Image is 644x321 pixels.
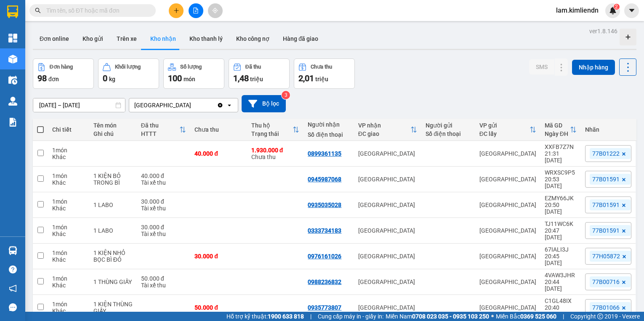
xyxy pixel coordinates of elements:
[141,205,186,212] div: Tài xế thu
[545,130,570,137] div: Ngày ĐH
[52,308,85,314] div: Khác
[245,64,261,70] div: Đã thu
[545,272,577,279] div: 4VAW3JHR
[37,73,47,83] span: 98
[52,256,85,263] div: Khác
[479,176,536,183] div: [GEOGRAPHIC_DATA]
[545,122,570,129] div: Mã GD
[144,29,183,49] button: Kho nhận
[308,176,341,183] div: 0945987068
[479,150,536,157] div: [GEOGRAPHIC_DATA]
[308,279,341,285] div: 0988236832
[426,122,471,129] div: Người gửi
[8,34,17,42] img: dashboard-icon
[52,275,85,282] div: 1 món
[520,313,556,320] strong: 0369 525 060
[194,126,243,133] div: Chưa thu
[52,198,85,205] div: 1 món
[479,279,536,285] div: [GEOGRAPHIC_DATA]
[7,5,18,18] img: logo-vxr
[545,176,577,189] div: 20:53 [DATE]
[98,58,159,89] button: Khối lượng0kg
[229,58,290,89] button: Đã thu1,48 triệu
[194,304,243,311] div: 50.000 đ
[109,76,115,82] span: kg
[103,73,107,83] span: 0
[308,202,341,208] div: 0935035028
[194,253,243,260] div: 30.000 đ
[545,297,577,304] div: C1GL48IX
[592,278,620,286] span: 77B00716
[545,169,577,176] div: WRXSC9P5
[479,122,530,129] div: VP gửi
[315,76,328,82] span: triệu
[8,97,17,106] img: warehouse-icon
[141,224,186,231] div: 30.000 đ
[298,73,314,83] span: 2,01
[48,76,59,82] span: đơn
[184,76,195,82] span: món
[9,284,17,292] span: notification
[141,231,186,237] div: Tài xế thu
[52,205,85,212] div: Khác
[268,313,304,320] strong: 1900 633 818
[115,64,141,70] div: Khối lượng
[250,76,263,82] span: triệu
[545,143,577,150] div: XXFB7Z7N
[52,231,85,237] div: Khác
[212,8,218,13] span: aim
[358,150,418,157] div: [GEOGRAPHIC_DATA]
[592,227,620,234] span: 77B01591
[168,73,182,83] span: 100
[93,172,133,186] div: 1 KIỆN BỎ TRONG BÌ
[592,175,620,183] span: 77B01591
[229,29,276,49] button: Kho công nợ
[194,150,243,157] div: 40.000 đ
[358,279,418,285] div: [GEOGRAPHIC_DATA]
[545,195,577,202] div: EZMY66JK
[141,198,186,205] div: 30.000 đ
[52,126,85,133] div: Chi tiết
[585,126,631,133] div: Nhãn
[545,304,577,318] div: 20:40 [DATE]
[592,252,620,260] span: 77H05872
[189,3,203,18] button: file-add
[276,29,325,49] button: Hàng đã giao
[141,122,179,129] div: Đã thu
[311,64,332,70] div: Chưa thu
[110,29,144,49] button: Trên xe
[50,64,73,70] div: Đơn hàng
[193,8,199,13] span: file-add
[247,119,304,141] th: Toggle SortBy
[52,147,85,154] div: 1 món
[76,29,110,49] button: Kho gửi
[545,253,577,266] div: 20:45 [DATE]
[52,282,85,289] div: Khác
[251,122,293,129] div: Thu hộ
[545,279,577,292] div: 20:44 [DATE]
[479,227,536,234] div: [GEOGRAPHIC_DATA]
[169,3,184,18] button: plus
[251,147,300,160] div: Chưa thu
[52,179,85,186] div: Khác
[358,122,411,129] div: VP nhận
[475,119,540,141] th: Toggle SortBy
[563,312,564,321] span: |
[52,224,85,231] div: 1 món
[354,119,422,141] th: Toggle SortBy
[294,58,355,89] button: Chưa thu2,01 triệu
[479,253,536,260] div: [GEOGRAPHIC_DATA]
[8,55,17,64] img: warehouse-icon
[251,130,293,137] div: Trạng thái
[93,279,133,285] div: 1 THÙNG GIẤY
[592,201,620,209] span: 77B01591
[529,59,554,74] button: SMS
[9,303,17,311] span: message
[141,282,186,289] div: Tài xế thu
[208,3,223,18] button: aim
[358,227,418,234] div: [GEOGRAPHIC_DATA]
[251,147,300,154] div: 1.930.000 đ
[137,119,190,141] th: Toggle SortBy
[479,202,536,208] div: [GEOGRAPHIC_DATA]
[52,249,85,256] div: 1 món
